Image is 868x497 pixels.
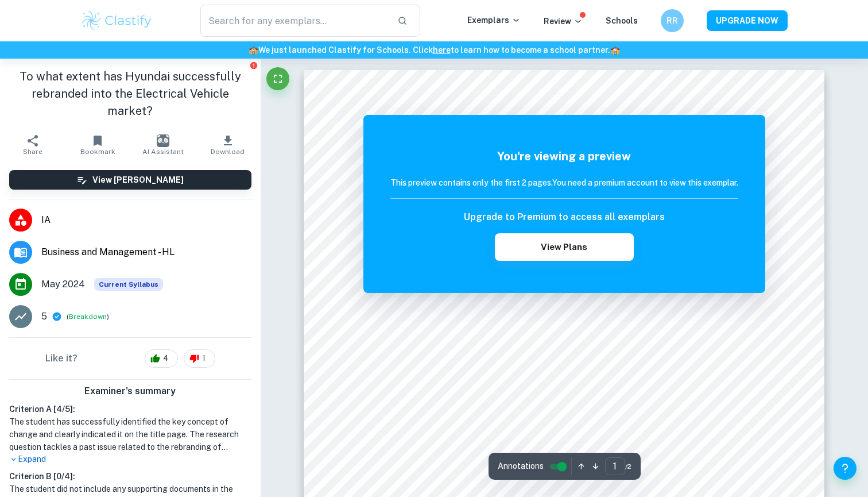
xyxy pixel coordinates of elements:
span: May 2024 [41,278,85,291]
span: IA [41,213,251,227]
button: View [PERSON_NAME] [9,170,251,190]
div: This exemplar is based on the current syllabus. Feel free to refer to it for inspiration/ideas wh... [94,278,163,291]
h6: Upgrade to Premium to access all exemplars [464,210,665,224]
button: Report issue [250,61,258,70]
button: Download [195,129,260,161]
span: Business and Management - HL [41,245,251,259]
h6: We just launched Clastify for Schools. Click to learn how to become a school partner. [2,44,866,56]
button: View Plans [495,233,634,261]
a: here [433,45,451,55]
h6: Examiner's summary [5,384,256,398]
span: Bookmark [80,148,115,156]
h1: The student has successfully identified the key concept of change and clearly indicated it on the... [9,415,251,453]
button: AI Assistant [130,129,195,161]
h6: View [PERSON_NAME] [92,174,184,186]
span: Download [211,148,245,156]
span: 🏫 [249,45,258,55]
span: Share [23,148,42,156]
button: Breakdown [69,311,107,322]
span: 1 [196,353,212,364]
h6: This preview contains only the first 2 pages. You need a premium account to view this exemplar. [390,176,738,189]
span: Annotations [498,460,544,472]
span: ( ) [67,311,109,322]
button: Bookmark [65,129,130,161]
span: 🏫 [610,45,620,55]
p: 5 [41,310,47,323]
p: Expand [9,453,251,465]
button: UPGRADE NOW [707,10,788,31]
input: Search for any exemplars... [200,5,388,37]
span: AI Assistant [142,148,184,156]
button: Help and Feedback [834,457,857,480]
p: Review [544,15,583,28]
a: Schools [606,16,638,25]
h6: Like it? [45,352,77,365]
button: RR [661,9,684,32]
h6: Criterion B [ 0 / 4 ]: [9,470,251,483]
span: / 2 [625,461,631,472]
p: Exemplars [467,14,521,26]
span: 4 [157,353,175,364]
img: AI Assistant [157,134,169,147]
button: Fullscreen [266,67,289,90]
h6: Criterion A [ 4 / 5 ]: [9,403,251,415]
h5: You're viewing a preview [390,148,738,165]
h6: RR [666,14,679,27]
img: Clastify logo [80,9,153,32]
h1: To what extent has Hyundai successfully rebranded into the Electrical Vehicle market? [9,68,251,120]
span: Current Syllabus [94,278,163,291]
